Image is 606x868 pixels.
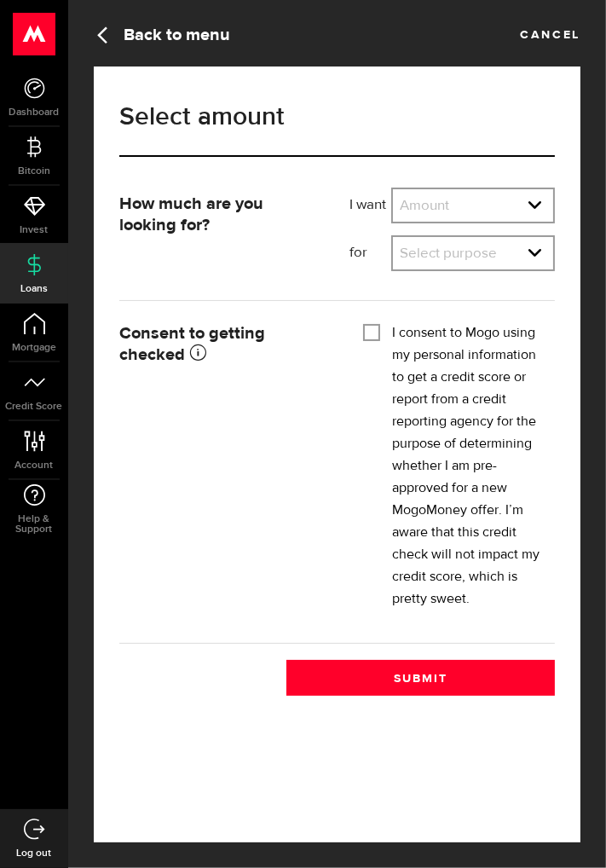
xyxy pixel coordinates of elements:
[393,322,543,610] label: I consent to Mogo using my personal information to get a credit score or report from a credit rep...
[14,7,65,58] button: Open LiveChat chat widget
[350,243,391,263] label: for
[286,660,555,696] button: Submit
[119,195,263,234] strong: How much are you looking for?
[119,325,265,363] strong: Consent to getting checked
[94,22,230,45] a: Back to menu
[350,195,391,216] label: I want
[520,22,580,41] a: Cancel
[363,322,380,339] input: I consent to Mogo using my personal information to get a credit score or report from a credit rep...
[119,104,555,130] h1: Select amount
